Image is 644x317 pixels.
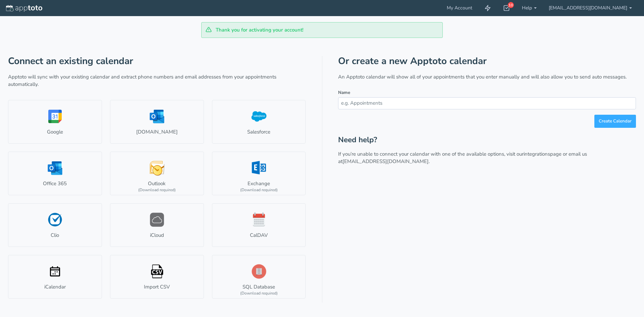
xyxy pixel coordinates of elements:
[594,115,636,128] button: Create Calendar
[338,73,636,81] p: An Apptoto calendar will show all of your appointments that you enter manually and will also allo...
[8,152,102,195] a: Office 365
[110,152,204,195] a: Outlook
[201,22,443,38] div: Thank you for activating your account!
[8,73,306,88] p: Apptoto will sync with your existing calendar and extract phone numbers and email addresses from ...
[8,255,102,299] a: iCalendar
[8,203,102,247] a: Clio
[110,100,204,144] a: [DOMAIN_NAME]
[342,158,430,165] a: [EMAIL_ADDRESS][DOMAIN_NAME].
[338,151,636,165] p: If you’re unable to connect your calendar with one of the available options, visit our page or em...
[8,56,306,66] h1: Connect an existing calendar
[8,100,102,144] a: Google
[338,56,636,66] h1: Or create a new Apptoto calendar
[524,151,550,157] a: integrations
[110,203,204,247] a: iCloud
[138,187,176,193] div: (Download required)
[6,5,42,12] img: logo-apptoto--white.svg
[240,290,278,296] div: (Download required)
[110,255,204,299] a: Import CSV
[212,203,306,247] a: CalDAV
[338,97,636,109] input: e.g. Appointments
[508,2,514,8] div: 10
[212,100,306,144] a: Salesforce
[338,136,636,144] h2: Need help?
[240,187,278,193] div: (Download required)
[212,152,306,195] a: Exchange
[212,255,306,299] a: SQL Database
[338,90,350,96] label: Name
